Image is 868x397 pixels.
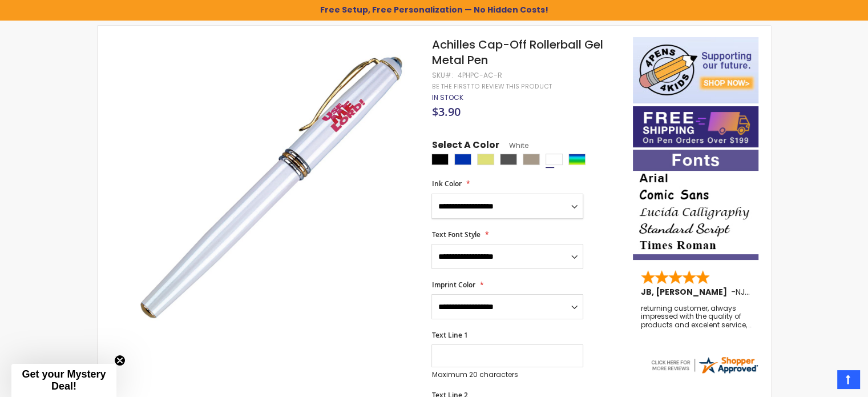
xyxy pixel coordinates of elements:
a: Top [837,370,859,388]
div: Blue [454,154,471,165]
strong: SKU [431,70,453,80]
img: font-personalization-examples [633,150,758,260]
img: 4phpc-ac-r_achilles_cap-off_rollerball_metal_pen1_1.jpg [120,36,416,332]
span: Text Line 1 [431,330,467,340]
div: Gunmetal [500,154,517,165]
span: NJ [736,286,750,298]
div: Get your Mystery Deal!Close teaser [11,364,116,397]
span: Text Font Style [431,230,480,239]
button: Close teaser [114,355,126,366]
a: 4pens.com certificate URL [649,368,759,378]
div: White [546,154,563,165]
span: White [499,141,528,150]
img: Free shipping on orders over $199 [633,106,758,147]
span: JB, [PERSON_NAME] [641,286,731,298]
div: Black [431,154,449,165]
span: - , [731,286,830,298]
img: 4pens.com widget logo [649,355,759,375]
span: Achilles Cap-Off Rollerball Gel Metal Pen [431,37,603,68]
a: Be the first to review this product [431,82,551,91]
span: Ink Color [431,179,461,189]
div: Nickel [523,154,540,165]
div: 4PHPC-AC-R [457,71,502,80]
img: 4pens 4 kids [633,37,758,103]
span: Select A Color [431,139,499,154]
div: Assorted [568,154,586,165]
span: Imprint Color [431,280,475,290]
span: Get your Mystery Deal! [22,368,106,392]
p: Maximum 20 characters [431,370,583,379]
div: Gold [477,154,494,165]
div: Availability [431,93,463,102]
span: $3.90 [431,104,460,119]
div: returning customer, always impressed with the quality of products and excelent service, will retu... [641,304,752,329]
span: In stock [431,93,463,102]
